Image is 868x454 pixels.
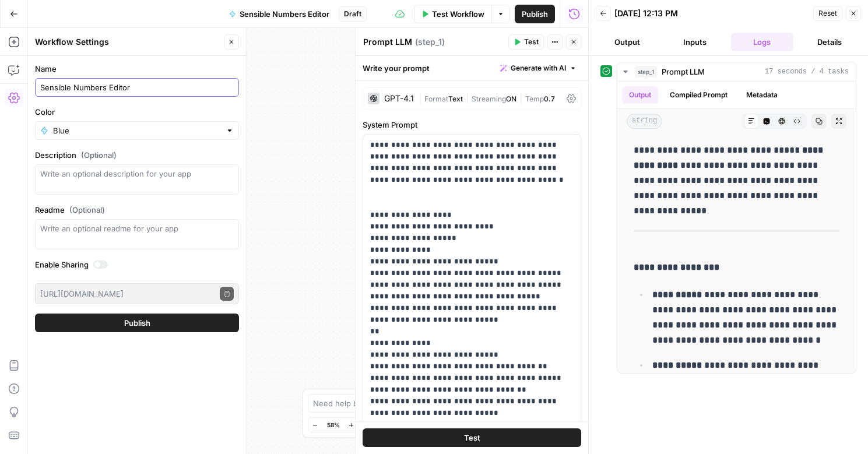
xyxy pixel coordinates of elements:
[327,420,340,430] span: 58%
[35,204,239,216] label: Readme
[516,92,525,104] span: |
[222,5,336,23] button: Sensible Numbers Editor
[622,86,658,104] button: Output
[627,114,662,129] span: string
[617,82,856,373] div: 17 seconds / 4 tasks
[240,8,329,20] span: Sensible Numbers Editor
[522,8,548,20] span: Publish
[124,317,150,329] span: Publish
[663,33,726,51] button: Inputs
[40,82,234,93] input: Untitled
[506,94,516,103] span: ON
[544,94,555,103] span: 0.7
[35,106,239,118] label: Color
[739,86,785,104] button: Metadata
[35,36,220,48] div: Workflow Settings
[635,66,657,78] span: step_1
[496,61,581,76] button: Generate with AI
[508,34,544,50] button: Test
[344,9,361,19] span: Draft
[662,66,705,78] span: Prompt LLM
[432,8,484,20] span: Test Workflow
[363,36,412,48] textarea: Prompt LLM
[731,33,794,51] button: Logs
[765,66,849,77] span: 17 seconds / 4 tasks
[448,94,463,103] span: Text
[798,33,861,51] button: Details
[813,6,842,21] button: Reset
[515,5,555,23] button: Publish
[424,94,448,103] span: Format
[463,92,472,104] span: |
[818,8,837,19] span: Reset
[617,62,856,81] button: 17 seconds / 4 tasks
[663,86,735,104] button: Compiled Prompt
[35,259,239,270] label: Enable Sharing
[35,63,239,75] label: Name
[35,149,239,161] label: Description
[81,149,117,161] span: (Optional)
[419,92,424,104] span: |
[363,428,581,447] button: Test
[356,56,588,80] div: Write your prompt
[464,432,480,444] span: Test
[384,94,414,103] div: GPT-4.1
[35,314,239,332] button: Publish
[69,204,105,216] span: (Optional)
[415,36,445,48] span: ( step_1 )
[472,94,506,103] span: Streaming
[524,37,539,47] span: Test
[414,5,491,23] button: Test Workflow
[363,119,581,131] label: System Prompt
[53,125,221,136] input: Blue
[511,63,566,73] span: Generate with AI
[596,33,659,51] button: Output
[525,94,544,103] span: Temp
